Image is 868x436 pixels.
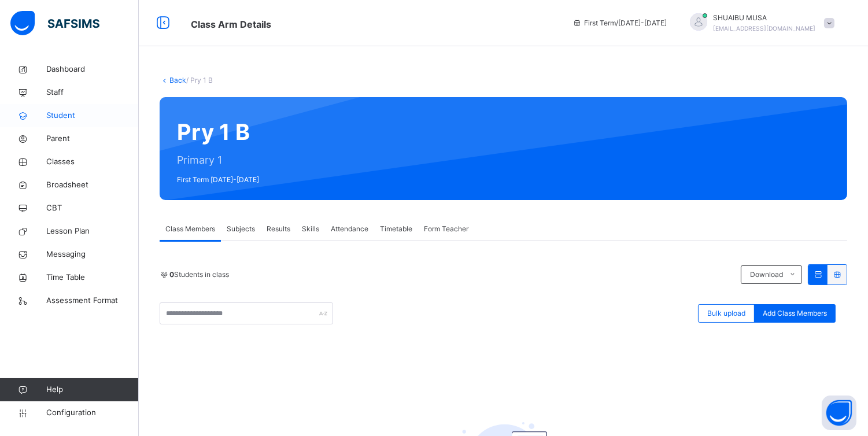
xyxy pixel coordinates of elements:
[750,269,783,280] span: Download
[46,64,139,75] span: Dashboard
[165,224,215,234] span: Class Members
[169,269,229,280] span: Students in class
[46,110,139,121] span: Student
[572,18,667,28] span: session/term information
[302,224,319,234] span: Skills
[763,308,827,319] span: Add Class Members
[46,87,139,98] span: Staff
[46,156,139,168] span: Classes
[822,396,856,430] button: Open asap
[678,13,840,34] div: SHUAIBUMUSA
[46,202,139,214] span: CBT
[46,226,139,237] span: Lesson Plan
[46,295,139,306] span: Assessment Format
[707,308,745,319] span: Bulk upload
[169,76,186,84] a: Back
[331,224,368,234] span: Attendance
[46,384,138,396] span: Help
[713,13,815,23] span: SHUAIBU MUSA
[169,270,174,279] b: 0
[46,249,139,260] span: Messaging
[46,179,139,191] span: Broadsheet
[713,25,815,32] span: [EMAIL_ADDRESS][DOMAIN_NAME]
[424,224,468,234] span: Form Teacher
[46,407,138,419] span: Configuration
[10,11,99,35] img: safsims
[267,224,290,234] span: Results
[186,76,213,84] span: / Pry 1 B
[46,272,139,283] span: Time Table
[191,19,271,30] span: Class Arm Details
[227,224,255,234] span: Subjects
[380,224,412,234] span: Timetable
[46,133,139,145] span: Parent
